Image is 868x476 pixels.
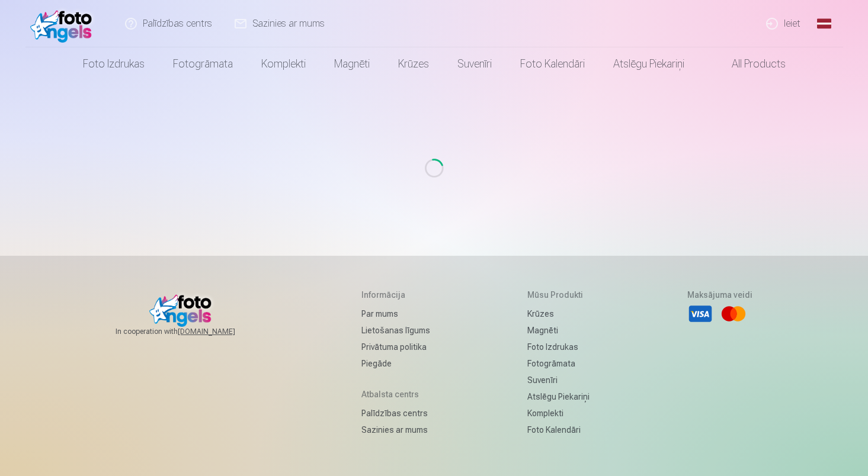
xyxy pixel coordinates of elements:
[361,322,430,339] a: Lietošanas līgums
[384,47,443,81] a: Krūzes
[361,405,430,422] a: Palīdzības centrs
[527,388,590,405] a: Atslēgu piekariņi
[361,422,430,438] a: Sazinies ar mums
[361,339,430,355] a: Privātuma politika
[687,301,713,327] li: Visa
[361,388,430,400] h5: Atbalsta centrs
[116,327,264,336] span: In cooperation with
[599,47,699,81] a: Atslēgu piekariņi
[361,305,430,322] a: Par mums
[320,47,384,81] a: Magnēti
[527,372,590,388] a: Suvenīri
[361,355,430,372] a: Piegāde
[527,322,590,339] a: Magnēti
[527,422,590,438] a: Foto kalendāri
[527,405,590,422] a: Komplekti
[159,47,247,81] a: Fotogrāmata
[527,289,590,301] h5: Mūsu produkti
[527,305,590,322] a: Krūzes
[178,327,264,336] a: [DOMAIN_NAME]
[69,47,159,81] a: Foto izdrukas
[720,301,747,327] li: Mastercard
[247,47,320,81] a: Komplekti
[361,289,430,301] h5: Informācija
[443,47,506,81] a: Suvenīri
[527,355,590,372] a: Fotogrāmata
[506,47,599,81] a: Foto kalendāri
[30,5,98,43] img: /fa1
[687,289,752,301] h5: Maksājuma veidi
[699,47,800,81] a: All products
[527,339,590,355] a: Foto izdrukas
